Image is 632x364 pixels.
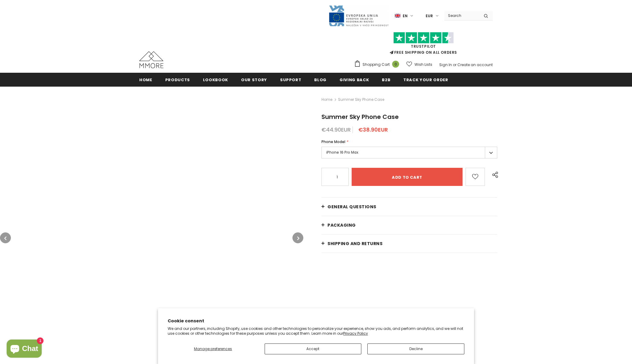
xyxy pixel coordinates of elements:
img: MMORE Cases [139,51,163,68]
a: support [280,73,301,86]
span: en [403,13,408,19]
span: Summer Sky Phone Case [338,96,384,103]
label: iPhone 16 Pro Max [321,147,497,158]
a: Products [165,73,190,86]
p: We and our partners, including Shopify, use cookies and other technologies to personalize your ex... [168,326,464,336]
a: Create an account [457,62,493,67]
button: Manage preferences [168,343,259,354]
span: support [280,77,301,83]
a: Javni Razpis [328,13,389,18]
a: Shipping and returns [321,235,497,253]
a: Track your order [403,73,448,86]
a: Giving back [340,73,369,86]
span: Phone Model [321,139,345,144]
a: Trustpilot [411,44,436,49]
span: 0 [392,61,399,68]
a: B2B [382,73,390,86]
a: PACKAGING [321,216,497,234]
span: General Questions [327,204,376,210]
a: Shopping Cart 0 [354,60,402,69]
span: Lookbook [203,77,228,83]
span: Summer Sky Phone Case [321,113,399,121]
span: or [453,62,456,67]
a: Our Story [241,73,267,86]
span: Shopping Cart [363,62,390,68]
inbox-online-store-chat: Shopify online store chat [5,340,44,359]
img: Javni Razpis [328,5,389,27]
span: Track your order [403,77,448,83]
span: EUR [426,13,433,19]
span: B2B [382,77,390,83]
h2: Cookie consent [168,318,464,324]
span: Blog [314,77,327,83]
button: Accept [265,343,362,354]
input: Add to cart [352,168,463,186]
span: Wish Lists [414,62,432,68]
a: Sign In [439,62,452,67]
input: Search Site [444,11,479,20]
span: Home [139,77,152,83]
span: Shipping and returns [327,241,382,247]
span: Our Story [241,77,267,83]
span: FREE SHIPPING ON ALL ORDERS [354,35,493,55]
span: €38.90EUR [358,126,388,133]
a: Home [321,96,332,103]
a: General Questions [321,198,497,216]
span: Manage preferences [194,346,232,351]
a: Home [139,73,152,86]
span: €44.90EUR [321,126,351,133]
a: Wish Lists [406,59,432,70]
img: i-lang-1.png [395,13,400,18]
img: Trust Pilot Stars [393,32,454,44]
span: Products [165,77,190,83]
span: PACKAGING [327,222,356,228]
a: Lookbook [203,73,228,86]
span: Giving back [340,77,369,83]
a: Privacy Policy [343,331,368,336]
a: Blog [314,73,327,86]
button: Decline [367,343,464,354]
